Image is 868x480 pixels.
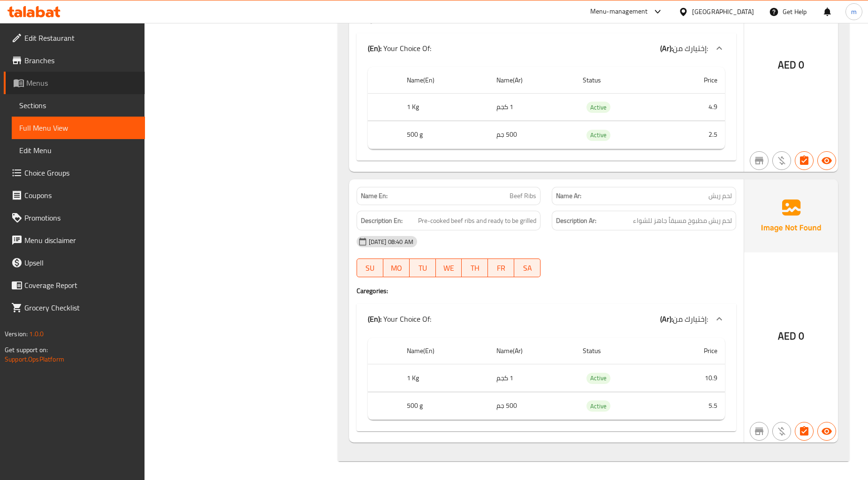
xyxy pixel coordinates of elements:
[489,392,576,420] td: 500 جم
[489,93,576,121] td: 1 كجم
[26,77,137,89] span: Menus
[29,328,44,340] span: 1.0.0
[357,258,383,277] button: SU
[5,328,28,340] span: Version:
[489,121,576,149] td: 500 جم
[357,286,736,295] h4: Caregories:
[665,93,725,121] td: 4.9
[361,191,388,201] strong: Name En:
[514,258,541,277] button: SA
[24,302,137,313] span: Grocery Checklist
[586,102,610,113] div: Active
[772,151,791,170] button: Purchased item
[418,215,536,227] span: Pre-cooked beef ribs and ready to be grilled
[586,400,610,412] div: Active
[361,261,380,275] span: SU
[492,261,510,275] span: FR
[750,151,769,170] button: Not branch specific item
[851,7,857,17] span: m
[12,94,145,117] a: Sections
[795,151,814,170] button: Has choices
[19,145,137,156] span: Edit Menu
[4,296,145,319] a: Grocery Checklist
[4,229,145,251] a: Menu disclaimer
[462,258,488,277] button: TH
[799,327,804,345] span: 0
[708,191,732,201] span: لحم ريش
[357,33,736,63] div: (En): Your Choice Of:(Ar):إختيارك من:
[673,312,708,326] span: إختيارك من:
[4,184,145,207] a: Coupons
[5,353,64,365] a: Support.OpsPlatform
[24,280,137,291] span: Coverage Report
[368,67,725,149] table: choices table
[399,338,489,364] th: Name(En)
[488,258,514,277] button: FR
[368,338,725,420] table: choices table
[665,392,725,420] td: 5.5
[4,274,145,296] a: Coverage Report
[665,67,725,94] th: Price
[665,364,725,392] td: 10.9
[744,179,838,252] img: Ae5nvW7+0k+MAAAAAElFTkSuQmCC
[586,102,610,113] span: Active
[24,235,137,246] span: Menu disclaimer
[365,237,417,246] span: [DATE] 08:40 AM
[778,327,796,345] span: AED
[489,338,576,364] th: Name(Ar)
[799,56,804,74] span: 0
[12,139,145,162] a: Edit Menu
[750,422,769,441] button: Not branch specific item
[368,43,431,54] p: Your Choice Of:
[436,258,462,277] button: WE
[518,261,537,275] span: SA
[368,41,381,55] b: (En):
[399,67,489,94] th: Name(En)
[489,67,576,94] th: Name(Ar)
[795,422,814,441] button: Has choices
[4,162,145,184] a: Choice Groups
[413,261,432,275] span: TU
[19,100,137,111] span: Sections
[575,338,665,364] th: Status
[24,190,137,201] span: Coupons
[673,41,708,55] span: إختيارك من:
[665,338,725,364] th: Price
[772,422,791,441] button: Purchased item
[368,312,381,326] b: (En):
[399,364,489,392] th: 1 Kg
[590,6,648,17] div: Menu-management
[778,56,796,74] span: AED
[399,93,489,121] th: 1 Kg
[633,215,732,227] span: لحم ريش مطبوخ مسبقاً جاهز للشواء
[489,364,576,392] td: 1 كجم
[586,130,610,140] span: Active
[24,55,137,66] span: Branches
[368,313,431,325] p: Your Choice Of:
[586,401,610,412] span: Active
[510,191,536,201] span: Beef Ribs
[556,191,581,201] strong: Name Ar:
[399,392,489,420] th: 500 g
[24,32,137,44] span: Edit Restaurant
[24,212,137,223] span: Promotions
[692,7,754,17] div: [GEOGRAPHIC_DATA]
[4,207,145,229] a: Promotions
[4,251,145,274] a: Upsell
[465,261,484,275] span: TH
[24,257,137,268] span: Upsell
[399,121,489,149] th: 500 g
[12,117,145,139] a: Full Menu View
[361,215,403,227] strong: Description En:
[4,27,145,49] a: Edit Restaurant
[556,215,596,227] strong: Description Ar:
[387,261,406,275] span: MO
[440,261,458,275] span: WE
[817,422,836,441] button: Available
[575,67,665,94] th: Status
[660,312,673,326] b: (Ar):
[660,41,673,55] b: (Ar):
[24,167,137,178] span: Choice Groups
[357,15,736,24] h4: Caregories:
